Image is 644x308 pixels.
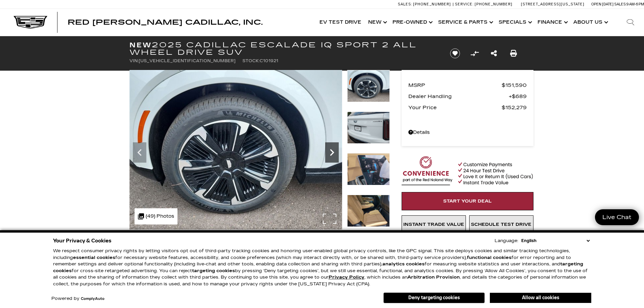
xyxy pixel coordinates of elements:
a: Print this New 2025 Cadillac ESCALADE IQ Sport 2 All Wheel Drive SUV [510,49,517,58]
span: Schedule Test Drive [471,222,531,227]
div: Language: [495,239,518,243]
img: New 2025 Summit White Cadillac Sport 2 image 28 [347,153,390,185]
img: New 2025 Summit White Cadillac Sport 2 image 27 [347,112,390,144]
h1: 2025 Cadillac ESCALADE IQ Sport 2 All Wheel Drive SUV [129,41,439,56]
span: [PHONE_NUMBER] [413,2,451,6]
span: [PHONE_NUMBER] [475,2,512,6]
a: MSRP $151,590 [408,80,527,90]
button: Save vehicle [448,48,462,59]
span: [US_VEHICLE_IDENTIFICATION_NUMBER] [139,58,236,63]
span: 9 AM-6 PM [626,2,644,6]
button: Compare Vehicle [470,48,480,58]
span: Red [PERSON_NAME] Cadillac, Inc. [68,18,263,26]
a: Schedule Test Drive [469,215,533,234]
a: Specials [495,9,534,36]
button: Deny targeting cookies [383,292,485,303]
img: New 2025 Summit White Cadillac Sport 2 image 26 [129,70,342,230]
a: Details [408,128,527,137]
a: Live Chat [595,209,639,225]
div: Previous [133,142,146,163]
img: Cadillac Dark Logo with Cadillac White Text [14,16,47,29]
div: Powered by [51,297,104,301]
select: Language Select [520,237,591,244]
strong: New [129,41,152,49]
div: Search [617,9,644,36]
a: ComplyAuto [81,297,104,301]
strong: targeting cookies [53,261,583,274]
a: Pre-Owned [389,9,435,36]
strong: analytics cookies [382,261,425,267]
a: Share this New 2025 Cadillac ESCALADE IQ Sport 2 All Wheel Drive SUV [491,49,497,58]
a: [STREET_ADDRESS][US_STATE] [521,2,585,6]
span: $151,590 [502,80,527,90]
button: Allow all cookies [490,293,591,303]
span: Instant Trade Value [403,222,464,227]
a: Red [PERSON_NAME] Cadillac, Inc. [68,19,263,26]
div: (49) Photos [135,208,177,224]
span: Your Price [408,103,502,112]
span: $152,279 [502,103,527,112]
span: C101921 [260,58,278,63]
a: Instant Trade Value [402,215,466,234]
strong: functional cookies [467,255,511,260]
strong: targeting cookies [192,268,235,274]
img: New 2025 Summit White Cadillac Sport 2 image 29 [347,195,390,227]
a: Service: [PHONE_NUMBER] [453,2,514,6]
a: Start Your Deal [402,192,533,210]
strong: essential cookies [73,255,115,260]
span: Sales: [614,2,626,6]
img: New 2025 Summit White Cadillac Sport 2 image 26 [347,70,390,102]
span: Your Privacy & Cookies [53,236,112,245]
div: Next [325,142,339,163]
span: Live Chat [599,213,635,221]
a: Your Price $152,279 [408,103,527,112]
span: Service: [455,2,474,6]
span: Stock: [242,58,260,63]
a: About Us [570,9,610,36]
span: Open [DATE] [591,2,614,6]
span: $689 [509,92,527,101]
a: New [365,9,389,36]
a: Sales: [PHONE_NUMBER] [398,2,453,6]
span: Sales: [398,2,412,6]
a: Finance [534,9,570,36]
p: We respect consumer privacy rights by letting visitors opt out of third-party tracking cookies an... [53,248,591,287]
a: Dealer Handling $689 [408,92,527,101]
span: Start Your Deal [443,198,492,204]
a: EV Test Drive [316,9,365,36]
strong: Arbitration Provision [407,275,460,280]
a: Service & Parts [435,9,495,36]
span: VIN: [129,58,139,63]
span: Dealer Handling [408,92,509,101]
u: Privacy Policy [329,275,364,280]
span: MSRP [408,80,502,90]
